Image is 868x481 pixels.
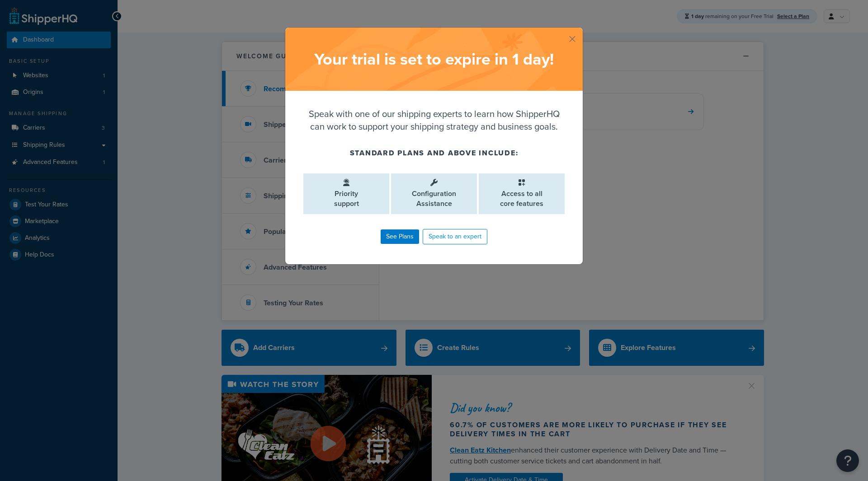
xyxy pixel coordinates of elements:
[303,107,565,133] p: Speak with one of our shipping experts to learn how ShipperHQ can work to support your shipping s...
[303,173,389,214] li: Priority support
[423,229,487,244] a: Speak to an expert
[479,173,565,214] li: Access to all core features
[303,148,565,159] h4: Standard plans and above include:
[391,173,477,214] li: Configuration Assistance
[294,50,574,68] h2: Your trial is set to expire in 1 day !
[381,229,419,244] a: See Plans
